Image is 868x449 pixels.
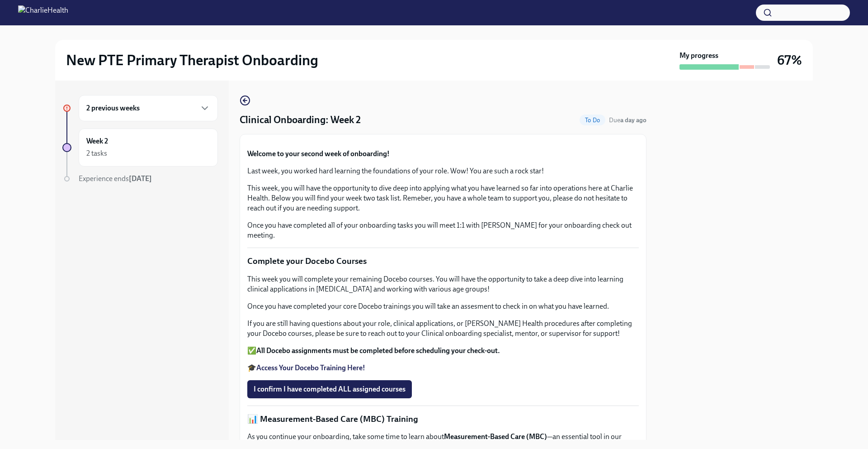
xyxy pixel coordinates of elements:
[86,136,108,146] h6: Week 2
[247,255,639,267] p: Complete your Docebo Courses
[247,319,639,339] p: If you are still having questions about your role, clinical applications, or [PERSON_NAME] Health...
[256,363,365,372] a: Access Your Docebo Training Here!
[62,129,218,167] a: Week 22 tasks
[66,51,318,69] h2: New PTE Primary Therapist Onboarding
[79,174,152,183] span: Experience ends
[247,301,639,311] p: Once you have completed your core Docebo trainings you will take an assesment to check in on what...
[247,274,639,294] p: This week you will complete your remaining Docebo courses. You will have the opportunity to take ...
[254,385,406,394] span: I confirm I have completed ALL assigned courses
[247,413,639,425] p: 📊 Measurement-Based Care (MBC) Training
[256,346,500,355] strong: All Docebo assignments must be completed before scheduling your check-out.
[679,51,718,61] strong: My progress
[620,116,646,124] strong: a day ago
[247,220,639,240] p: Once you have completed all of your onboarding tasks you will meet 1:1 with [PERSON_NAME] for you...
[247,363,639,373] p: 🎓
[247,380,412,398] button: I confirm I have completed ALL assigned courses
[86,103,140,113] h6: 2 previous weeks
[18,5,68,20] img: CharlieHealth
[240,113,361,127] h4: Clinical Onboarding: Week 2
[247,346,639,356] p: ✅
[444,432,547,441] strong: Measurement-Based Care (MBC)
[129,174,152,183] strong: [DATE]
[247,149,390,158] strong: Welcome to your second week of onboarding!
[79,95,218,121] div: 2 previous weeks
[609,116,646,124] span: Due
[247,166,639,176] p: Last week, you worked hard learning the foundations of your role. Wow! You are such a rock star!
[580,117,605,124] span: To Do
[247,183,639,213] p: This week, you will have the opportunity to dive deep into applying what you have learned so far ...
[86,148,107,158] div: 2 tasks
[609,116,646,124] span: September 14th, 2025 09:00
[777,52,802,68] h3: 67%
